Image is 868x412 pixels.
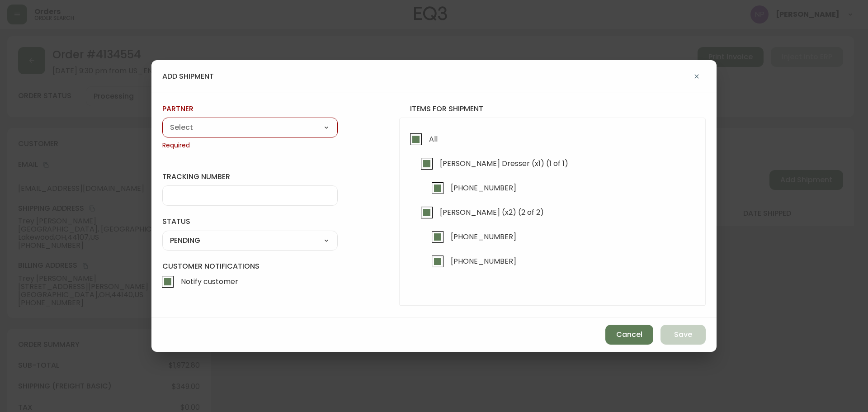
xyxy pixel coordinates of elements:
button: Cancel [605,325,653,345]
label: status [162,217,338,227]
span: Notify customer [181,277,238,286]
label: Customer Notifications [162,261,338,292]
span: [PHONE_NUMBER] [451,256,516,266]
span: [PERSON_NAME] Dresser (x1) (1 of 1) [440,159,568,168]
label: tracking number [162,172,338,182]
span: [PHONE_NUMBER] [451,232,516,242]
span: Cancel [616,330,642,340]
label: partner [162,104,338,114]
span: [PERSON_NAME] (x2) (2 of 2) [440,208,544,217]
span: [PHONE_NUMBER] [451,183,516,193]
h4: add shipment [162,71,214,81]
h4: items for shipment [399,104,706,114]
span: All [429,134,438,144]
span: Required [162,141,338,150]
